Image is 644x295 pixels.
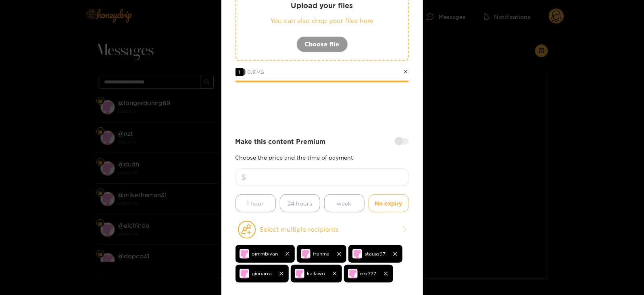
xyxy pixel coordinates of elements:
[365,249,386,258] span: stauss97
[252,269,272,278] span: ginoarra
[248,69,265,75] span: 0.31 MB
[307,269,325,278] span: kailawo
[252,1,392,10] p: Upload your files
[236,154,409,160] p: Choose the price and the time of payment
[240,249,249,259] img: no-avatar.png
[247,199,264,208] span: 1 hour
[324,194,365,212] button: week
[348,269,358,278] img: no-avatar.png
[240,269,249,278] img: no-avatar.png
[296,36,348,52] button: Choose file
[288,199,312,208] span: 24 hours
[301,249,311,259] img: no-avatar.png
[369,194,409,212] button: No expiry
[295,269,304,278] img: no-avatar.png
[236,194,276,212] button: 1 hour
[236,68,244,76] span: 1
[252,16,392,25] p: You can also drop your files here
[352,249,362,259] img: no-avatar.png
[313,249,330,258] span: franma
[361,269,377,278] span: rex777
[236,220,409,239] button: Select multiple recipients
[337,199,352,208] span: week
[236,137,326,146] strong: Make this content Premium
[280,194,320,212] button: 24 hours
[375,199,402,208] span: No expiry
[252,249,278,258] span: oimmbivan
